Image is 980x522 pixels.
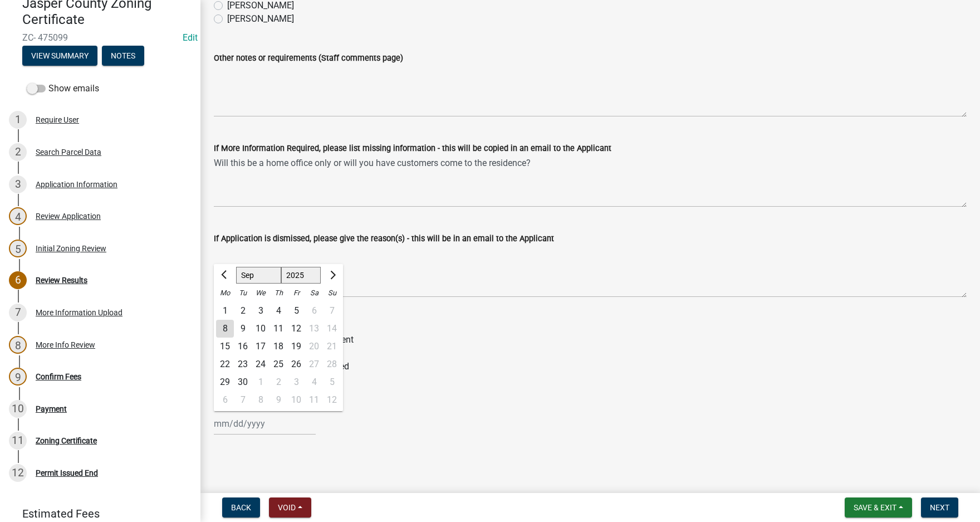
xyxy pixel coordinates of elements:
div: 7 [234,391,252,409]
button: Next month [325,266,339,284]
div: 15 [216,338,234,355]
button: Void [269,497,311,518]
div: Thursday, September 18, 2025 [269,338,287,355]
div: Friday, September 12, 2025 [287,320,305,338]
div: 18 [269,338,287,355]
label: Other notes or requirements (Staff comments page) [214,55,403,62]
div: Tuesday, September 16, 2025 [234,338,252,355]
div: 16 [234,338,252,355]
div: Tu [234,284,252,302]
div: Application Information [36,180,117,188]
button: Previous month [218,266,232,284]
div: Monday, September 15, 2025 [216,338,234,355]
div: 30 [234,373,252,391]
div: Monday, September 1, 2025 [216,302,234,320]
div: Thursday, October 9, 2025 [269,391,287,409]
label: [PERSON_NAME] [227,12,294,26]
div: Monday, September 29, 2025 [216,373,234,391]
div: 8 [252,391,269,409]
div: Monday, September 8, 2025 [216,320,234,338]
span: Back [231,503,251,512]
div: Wednesday, September 17, 2025 [252,338,269,355]
div: Friday, October 10, 2025 [287,391,305,409]
div: 5 [9,240,27,257]
div: 10 [287,391,305,409]
wm-modal-confirm: Edit Application Number [183,32,198,43]
div: Tuesday, September 30, 2025 [234,373,252,391]
div: Search Parcel Data [36,148,101,156]
div: Review Results [36,276,87,284]
div: 9 [234,320,252,338]
div: Wednesday, October 8, 2025 [252,391,269,409]
wm-modal-confirm: Notes [102,52,144,61]
select: Select month [236,267,281,284]
div: 23 [234,355,252,373]
div: 6 [216,391,234,409]
div: 6 [9,271,27,289]
div: 10 [9,400,27,418]
div: 5 [287,302,305,320]
div: 1 [216,302,234,320]
div: Review Application [36,212,101,220]
button: Notes [102,46,144,66]
label: If Application is dismissed, please give the reason(s) - this will be in an email to the Applicant [214,235,554,243]
div: Tuesday, September 2, 2025 [234,302,252,320]
div: Thursday, September 11, 2025 [269,320,287,338]
span: Save & Exit [854,503,896,512]
button: View Summary [22,46,97,66]
div: 7 [9,304,27,321]
div: More Info Review [36,341,95,349]
a: Edit [183,32,198,43]
div: Friday, September 26, 2025 [287,355,305,373]
div: 8 [216,320,234,338]
div: Zoning Certificate [36,437,97,445]
div: Tuesday, October 7, 2025 [234,391,252,409]
div: Monday, October 6, 2025 [216,391,234,409]
div: 10 [252,320,269,338]
span: Void [278,503,296,512]
div: Tuesday, September 9, 2025 [234,320,252,338]
div: Monday, September 22, 2025 [216,355,234,373]
div: 22 [216,355,234,373]
label: Show emails [27,82,99,95]
input: mm/dd/yyyy [214,412,316,435]
div: 1 [9,111,27,129]
div: Thursday, October 2, 2025 [269,373,287,391]
div: Thursday, September 4, 2025 [269,302,287,320]
div: We [252,284,269,302]
div: 4 [9,207,27,225]
div: Confirm Fees [36,373,81,380]
div: Wednesday, October 1, 2025 [252,373,269,391]
div: Wednesday, September 24, 2025 [252,355,269,373]
button: Back [222,497,260,518]
div: 11 [9,432,27,450]
div: 3 [287,373,305,391]
div: Thursday, September 25, 2025 [269,355,287,373]
div: 9 [9,368,27,386]
div: Payment [36,405,67,413]
div: Tuesday, September 23, 2025 [234,355,252,373]
div: Initial Zoning Review [36,245,106,252]
div: 17 [252,338,269,355]
div: 3 [9,175,27,193]
div: Friday, October 3, 2025 [287,373,305,391]
div: More Information Upload [36,309,122,316]
label: If More Information Required, please list missing information - this will be copied in an email t... [214,145,611,153]
div: 12 [287,320,305,338]
div: 24 [252,355,269,373]
div: Th [269,284,287,302]
div: 2 [269,373,287,391]
div: 4 [269,302,287,320]
div: 26 [287,355,305,373]
div: 1 [252,373,269,391]
wm-modal-confirm: Summary [22,52,97,61]
select: Select year [281,267,321,284]
div: Wednesday, September 3, 2025 [252,302,269,320]
div: Fr [287,284,305,302]
div: 19 [287,338,305,355]
div: 11 [269,320,287,338]
div: Friday, September 19, 2025 [287,338,305,355]
span: Next [930,503,949,512]
div: 25 [269,355,287,373]
div: Permit Issued End [36,469,98,477]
